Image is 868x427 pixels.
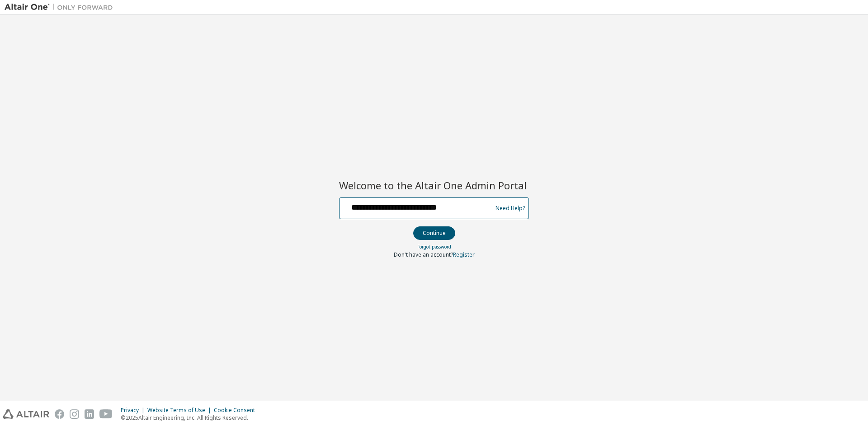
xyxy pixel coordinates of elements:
p: © 2025 Altair Engineering, Inc. All Rights Reserved. [121,414,260,422]
a: Forgot password [417,244,451,250]
div: Cookie Consent [214,407,260,414]
button: Continue [413,226,455,240]
img: Altair One [5,3,118,12]
img: youtube.svg [99,409,113,419]
span: Don't have an account? [394,251,453,258]
img: linkedin.svg [85,409,94,419]
img: facebook.svg [55,409,64,419]
a: Need Help? [495,208,525,208]
img: instagram.svg [70,409,79,419]
h2: Welcome to the Altair One Admin Portal [339,179,529,192]
div: Privacy [121,407,147,414]
img: altair_logo.svg [3,409,49,419]
a: Register [453,251,475,258]
div: Website Terms of Use [147,407,214,414]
